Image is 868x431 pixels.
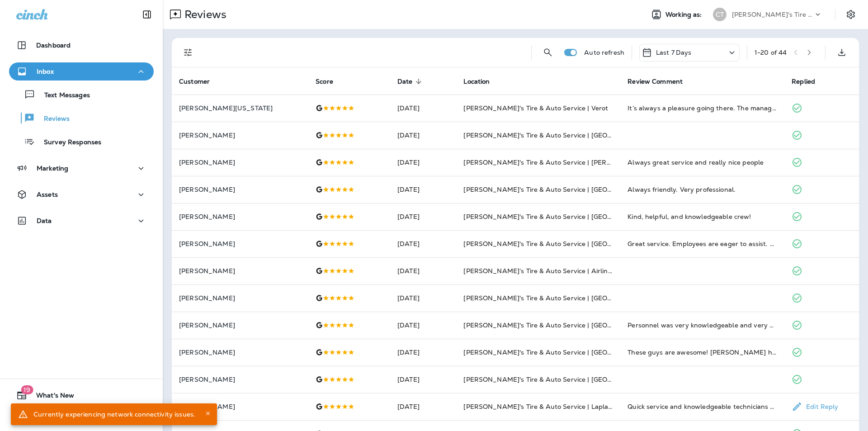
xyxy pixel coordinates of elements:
td: [DATE] [390,203,456,230]
p: [PERSON_NAME] [179,159,301,166]
span: [PERSON_NAME]'s Tire & Auto Service | [GEOGRAPHIC_DATA] [463,375,661,384]
button: Inbox [9,62,154,81]
p: [PERSON_NAME] [179,186,301,193]
span: [PERSON_NAME]’s Tire & Auto Service | Airline Hwy [463,267,627,275]
p: Reviews [35,115,70,123]
span: Working as: [665,11,704,19]
span: [PERSON_NAME]'s Tire & Auto Service | Verot [463,104,608,112]
td: [DATE] [390,230,456,257]
td: [DATE] [390,312,456,339]
div: Currently experiencing network connectivity issues. [33,406,195,422]
span: Review Comment [627,78,683,85]
div: Always friendly. Very professional. [627,185,777,194]
button: Settings [843,6,859,23]
span: Location [463,77,501,85]
p: [PERSON_NAME] [179,267,301,275]
div: CT [713,8,726,21]
span: [PERSON_NAME]'s Tire & Auto Service | Laplace [463,403,615,411]
button: 19What's New [9,386,154,404]
td: [DATE] [390,149,456,176]
p: Inbox [37,68,54,75]
button: Survey Responses [9,132,154,151]
button: Reviews [9,109,154,128]
button: Data [9,212,154,230]
div: It’s always a pleasure going there. The manager has a welcome attitude, the environment, the work... [627,104,777,113]
span: [PERSON_NAME]'s Tire & Auto Service | [GEOGRAPHIC_DATA] [463,131,661,139]
button: Search Reviews [539,43,557,62]
p: Assets [37,191,58,198]
span: Date [397,78,413,85]
span: [PERSON_NAME]'s Tire & Auto Service | [GEOGRAPHIC_DATA] [463,321,661,329]
span: [PERSON_NAME]'s Tire & Auto Service | [GEOGRAPHIC_DATA][PERSON_NAME] [463,240,717,248]
p: Survey Responses [35,138,101,147]
div: Kind, helpful, and knowledgeable crew! [627,212,777,221]
button: Close [203,408,213,419]
p: Text Messages [35,91,90,100]
p: [PERSON_NAME] [179,213,301,220]
span: Score [316,77,345,85]
td: [DATE] [390,339,456,366]
p: [PERSON_NAME] [179,376,301,383]
button: Export as CSV [833,43,851,62]
p: [PERSON_NAME] [179,240,301,247]
span: Replied [792,78,815,85]
span: [PERSON_NAME]'s Tire & Auto Service | [GEOGRAPHIC_DATA] [463,294,661,302]
button: Support [9,408,154,426]
div: Always great service and really nice people [627,158,777,167]
button: Text Messages [9,85,154,104]
td: [DATE] [390,257,456,284]
div: These guys are awesome! Tyler helped so much in regards to the maintenance I needed on my car tha... [627,348,777,357]
p: [PERSON_NAME] [179,349,301,356]
p: Data [37,217,52,224]
span: Customer [179,78,210,85]
td: [DATE] [390,95,456,122]
p: [PERSON_NAME] [179,294,301,302]
p: Marketing [37,165,68,172]
span: Replied [792,77,827,85]
td: [DATE] [390,176,456,203]
p: [PERSON_NAME] [179,322,301,329]
span: 19 [21,385,33,394]
td: [DATE] [390,393,456,420]
p: Edit Reply [802,403,838,410]
span: Date [397,77,425,85]
p: Last 7 Days [656,49,692,56]
div: Quick service and knowledgeable technicians at a fair price. [627,402,777,411]
span: [PERSON_NAME]'s Tire & Auto Service | [GEOGRAPHIC_DATA] [463,213,661,221]
p: [PERSON_NAME][US_STATE] [179,104,301,112]
button: Assets [9,185,154,204]
td: [DATE] [390,122,456,149]
p: [PERSON_NAME] [179,132,301,139]
span: Review Comment [627,77,694,85]
span: Customer [179,77,222,85]
td: [DATE] [390,284,456,312]
span: [PERSON_NAME]'s Tire & Auto Service | [GEOGRAPHIC_DATA] [463,348,661,356]
span: [PERSON_NAME]'s Tire & Auto Service | [PERSON_NAME] [463,158,647,166]
p: [PERSON_NAME]'s Tire & Auto [732,11,813,18]
p: [PERSON_NAME] [179,403,301,410]
span: What's New [27,392,74,403]
p: Dashboard [36,42,71,49]
button: Collapse Sidebar [134,5,160,24]
span: Location [463,78,490,85]
button: Marketing [9,159,154,177]
div: Great service. Employees are eager to assist. Clean, well maintained business inside and out. Ser... [627,239,777,248]
p: Auto refresh [584,49,624,56]
p: Reviews [181,8,226,21]
div: 1 - 20 of 44 [755,49,787,56]
button: Dashboard [9,36,154,54]
button: Filters [179,43,197,62]
td: [DATE] [390,366,456,393]
span: [PERSON_NAME]'s Tire & Auto Service | [GEOGRAPHIC_DATA] [463,185,661,194]
span: Score [316,78,333,85]
div: Personnel was very knowledgeable and very polite and cordial. [627,321,777,330]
